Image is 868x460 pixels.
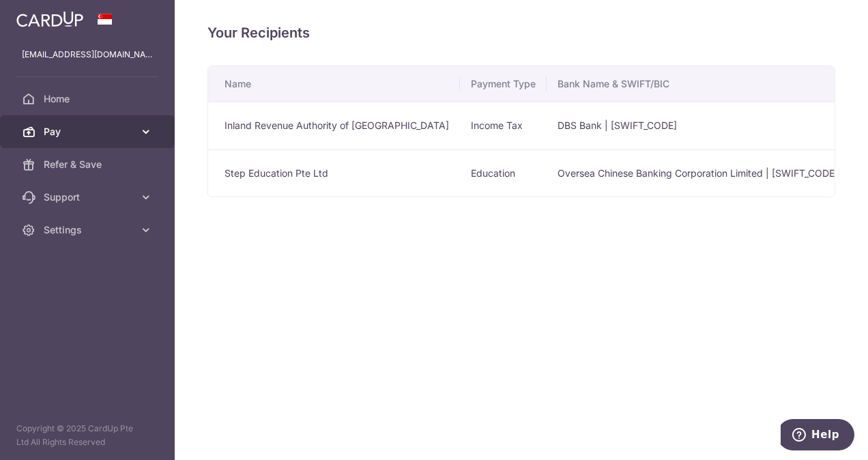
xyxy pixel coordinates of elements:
[44,223,134,237] span: Settings
[460,66,547,102] th: Payment Type
[208,66,460,102] th: Name
[547,66,849,102] th: Bank Name & SWIFT/BIC
[44,158,134,171] span: Refer & Save
[16,11,83,27] img: CardUp
[547,149,849,197] td: Oversea Chinese Banking Corporation Limited | [SWIFT_CODE]
[44,92,134,106] span: Home
[208,102,460,149] td: Inland Revenue Authority of [GEOGRAPHIC_DATA]
[44,190,134,204] span: Support
[208,149,460,197] td: Step Education Pte Ltd
[460,149,547,197] td: Education
[207,22,835,44] h4: Your Recipients
[22,48,153,61] p: [EMAIL_ADDRESS][DOMAIN_NAME]
[547,102,849,149] td: DBS Bank | [SWIFT_CODE]
[460,102,547,149] td: Income Tax
[44,125,134,139] span: Pay
[781,419,854,453] iframe: Opens a widget where you can find more information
